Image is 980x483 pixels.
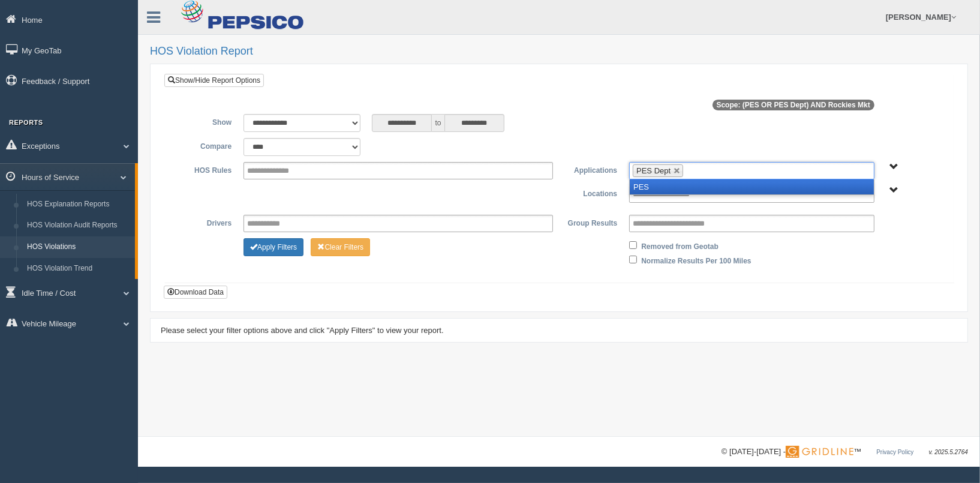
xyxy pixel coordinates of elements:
span: v. 2025.5.2764 [929,449,968,455]
label: Compare [173,138,238,152]
button: Change Filter Options [311,238,370,256]
label: Group Results [559,215,623,229]
span: Please select your filter options above and click "Apply Filters" to view your report. [161,326,444,335]
a: HOS Violations [22,236,135,258]
label: Drivers [173,215,238,229]
span: Scope: (PES OR PES Dept) AND Rockies Mkt [713,100,874,110]
button: Download Data [164,286,227,299]
a: HOS Violation Audit Reports [22,215,135,236]
label: Applications [559,162,623,176]
a: HOS Violation Trend [22,258,135,280]
h2: HOS Violation Report [150,46,968,58]
label: Removed from Geotab [641,238,719,253]
a: Show/Hide Report Options [164,74,264,87]
label: Show [173,114,238,128]
label: Normalize Results Per 100 Miles [641,253,751,267]
label: HOS Rules [173,162,238,176]
div: © [DATE]-[DATE] - ™ [722,446,968,458]
span: to [432,114,444,132]
li: PES [630,179,874,194]
span: PES Dept [636,166,671,175]
img: Gridline [786,446,853,458]
label: Locations [559,185,623,200]
button: Change Filter Options [244,238,303,256]
a: HOS Explanation Reports [22,194,135,215]
a: Privacy Policy [876,449,913,455]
